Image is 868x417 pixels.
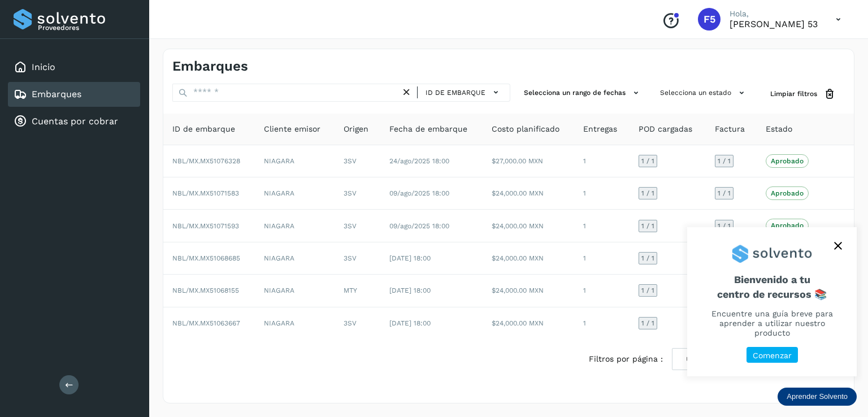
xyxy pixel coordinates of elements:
td: MTY [335,275,380,307]
span: NBL/MX.MX51071583 [172,189,239,197]
a: Inicio [32,62,55,72]
span: [DATE] 18:00 [389,319,431,327]
span: Cliente emisor [264,123,320,135]
td: 3SV [335,307,380,339]
span: Filtros por página : [589,353,663,365]
td: NIAGARA [255,145,335,177]
span: ID de embarque [426,88,485,98]
span: NBL/MX.MX51068155 [172,286,239,294]
span: NBL/MX.MX51068685 [172,254,240,262]
span: 1 / 1 [641,287,654,294]
div: Aprender Solvento [778,388,857,406]
span: Limpiar filtros [770,89,817,99]
td: 1 [574,145,630,177]
td: 1 [574,177,630,210]
span: 1 / 1 [641,223,654,229]
a: Embarques [32,89,81,99]
span: [DATE] 18:00 [389,254,431,262]
span: 1 / 1 [718,223,731,229]
span: ID de embarque [172,123,235,135]
td: 3SV [335,210,380,242]
p: Comenzar [753,351,792,360]
span: 1 / 1 [641,320,654,327]
td: $24,000.00 MXN [483,242,574,275]
td: $24,000.00 MXN [483,307,574,339]
span: NBL/MX.MX51071593 [172,222,239,230]
span: Entregas [583,123,617,135]
td: 1 [574,275,630,307]
p: centro de recursos 📚 [701,288,843,301]
button: Comenzar [747,347,798,363]
p: Aprobado [771,189,804,197]
span: NBL/MX.MX51076328 [172,157,240,165]
span: Origen [344,123,368,135]
td: NIAGARA [255,275,335,307]
div: Cuentas por cobrar [8,109,140,134]
span: POD cargadas [639,123,692,135]
button: ID de embarque [422,84,505,101]
div: Embarques [8,82,140,107]
p: Encuentre una guía breve para aprender a utilizar nuestro producto [701,309,843,337]
p: Hola, [730,9,818,19]
td: NIAGARA [255,242,335,275]
span: Factura [715,123,745,135]
button: Selecciona un rango de fechas [519,84,646,102]
button: Limpiar filtros [761,84,845,105]
button: Selecciona un estado [656,84,752,102]
span: Costo planificado [492,123,559,135]
span: Estado [766,123,792,135]
td: 1 [574,210,630,242]
button: close, [830,237,847,254]
span: 09/ago/2025 18:00 [389,189,449,197]
span: [DATE] 18:00 [389,286,431,294]
td: 3SV [335,177,380,210]
h4: Embarques [172,58,248,75]
span: 24/ago/2025 18:00 [389,157,449,165]
td: NIAGARA [255,177,335,210]
td: NIAGARA [255,307,335,339]
td: 1 [574,242,630,275]
p: Aprender Solvento [787,392,848,401]
p: FLETES 53 [730,19,818,29]
p: Aprobado [771,157,804,165]
span: Bienvenido a tu [701,273,843,300]
span: 1 / 1 [641,255,654,262]
span: 1 / 1 [641,158,654,164]
span: NBL/MX.MX51063667 [172,319,240,327]
td: $24,000.00 MXN [483,177,574,210]
div: Aprender Solvento [687,227,857,376]
a: Cuentas por cobrar [32,116,118,127]
span: 09/ago/2025 18:00 [389,222,449,230]
td: 1 [574,307,630,339]
td: $24,000.00 MXN [483,210,574,242]
div: Inicio [8,55,140,80]
td: $24,000.00 MXN [483,275,574,307]
span: Fecha de embarque [389,123,467,135]
td: 3SV [335,145,380,177]
span: 1 / 1 [718,190,731,197]
p: Proveedores [38,24,136,32]
span: 1 / 1 [718,158,731,164]
td: 3SV [335,242,380,275]
td: NIAGARA [255,210,335,242]
p: Aprobado [771,221,804,229]
span: 1 / 1 [641,190,654,197]
td: $27,000.00 MXN [483,145,574,177]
